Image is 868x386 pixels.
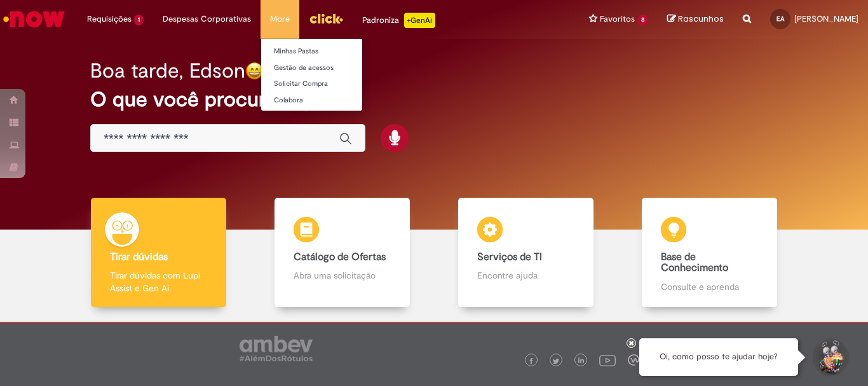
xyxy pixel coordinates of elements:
[811,338,849,376] button: Iniciar Conversa de Suporte
[477,269,574,282] p: Encontre ajuda
[618,198,801,308] a: Base de Conhecimento Consulte e aprenda
[528,358,534,364] img: logo_footer_facebook.png
[309,9,343,28] img: click_logo_yellow_360x200.png
[1,6,67,32] img: ServiceNow
[661,251,728,275] b: Base de Conhecimento
[250,198,434,308] a: Catálogo de Ofertas Abra uma solicitação
[261,61,401,75] a: Gestão de acessos
[90,60,245,82] h2: Boa tarde, Edson
[678,13,724,25] span: Rascunhos
[362,13,435,28] div: Padroniza
[434,198,618,308] a: Serviços de TI Encontre ajuda
[628,354,639,366] img: logo_footer_workplace.png
[110,251,168,263] b: Tirar dúvidas
[261,77,401,91] a: Solicitar Compra
[270,13,290,25] span: More
[294,251,386,263] b: Catálogo de Ofertas
[261,45,401,59] a: Minhas Pastas
[600,13,635,25] span: Favoritos
[794,13,858,24] span: [PERSON_NAME]
[639,338,798,376] div: Oi, como posso te ajudar hoje?
[240,336,313,361] img: logo_footer_ambev_rotulo_gray.png
[637,15,648,25] span: 8
[294,269,390,282] p: Abra uma solicitação
[477,251,542,263] b: Serviços de TI
[110,269,207,294] p: Tirar dúvidas com Lupi Assist e Gen Ai
[776,15,784,23] span: EA
[87,13,132,25] span: Requisições
[261,38,363,111] ul: More
[404,13,435,28] p: +GenAi
[667,13,724,25] a: Rascunhos
[553,358,559,364] img: logo_footer_twitter.png
[261,93,401,107] a: Colabora
[163,13,251,25] span: Despesas Corporativas
[90,88,778,111] h2: O que você procura hoje?
[661,280,757,293] p: Consulte e aprenda
[67,198,250,308] a: Tirar dúvidas Tirar dúvidas com Lupi Assist e Gen Ai
[599,352,616,368] img: logo_footer_youtube.png
[134,15,144,25] span: 1
[245,62,264,80] img: happy-face.png
[578,357,585,365] img: logo_footer_linkedin.png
